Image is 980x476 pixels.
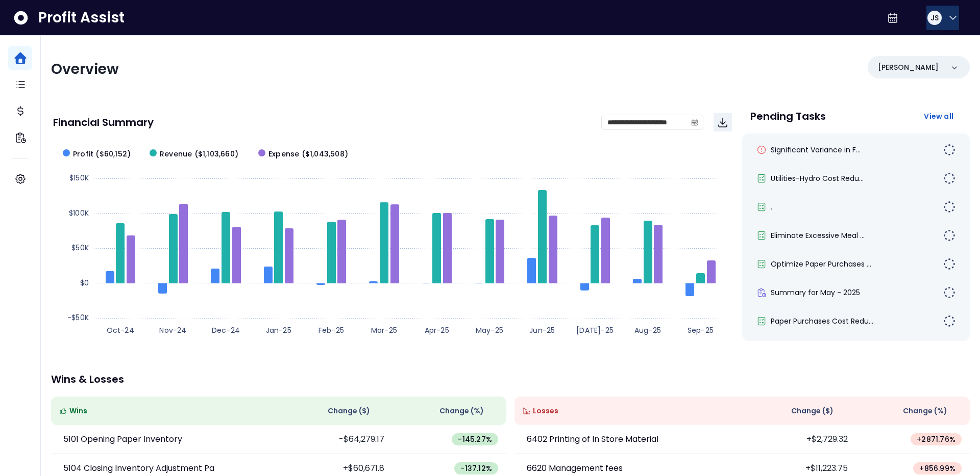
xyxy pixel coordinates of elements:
span: Significant Variance in F... [771,145,861,155]
img: todo [943,201,955,213]
p: Wins & Losses [51,374,970,384]
img: todo [943,172,955,184]
text: $0 [80,278,89,288]
text: Mar-25 [371,325,397,335]
td: +$2,729.32 [742,425,856,454]
text: Feb-25 [318,325,344,335]
svg: calendar [691,119,698,126]
img: todo [943,286,955,299]
span: Profit Assist [38,9,125,27]
span: Overview [51,59,119,79]
p: 6402 Printing of In Store Material [527,433,658,445]
span: Revenue ($1,103,660) [160,149,238,160]
span: Change ( $ ) [328,406,370,416]
span: Change ( $ ) [791,406,834,416]
span: + 856.99 % [919,463,955,473]
img: todo [943,315,955,327]
img: todo [943,144,955,156]
text: $150K [69,173,89,183]
text: -$50K [67,312,89,323]
p: 5101 Opening Paper Inventory [63,433,182,445]
span: Profit ($60,152) [73,149,131,160]
span: Wins [69,406,87,416]
text: May-25 [476,325,503,335]
text: Jan-25 [266,325,291,335]
button: Download [714,113,732,131]
p: 5104 Closing Inventory Adjustment Pa [63,462,214,474]
span: Losses [533,406,558,416]
p: 6620 Management fees [527,462,623,474]
span: Change (%) [439,406,484,416]
span: . [771,202,772,212]
span: Eliminate Excessive Meal ... [771,230,865,241]
span: + 2871.76 % [917,434,955,444]
p: Pending Tasks [750,111,826,121]
text: Oct-24 [107,325,134,335]
span: -137.12 % [460,463,492,473]
text: [DATE]-25 [576,325,614,335]
span: Expense ($1,043,508) [268,149,348,160]
text: $50K [71,243,89,253]
span: JS [930,13,939,23]
button: View all [916,107,962,125]
p: Financial Summary [53,117,154,127]
text: Nov-24 [159,325,186,335]
text: Dec-24 [212,325,240,335]
span: Change (%) [903,406,947,416]
span: Summary for May - 2025 [771,287,860,298]
img: todo [943,229,955,242]
text: Aug-25 [634,325,661,335]
p: [PERSON_NAME] [878,62,939,73]
span: -145.27 % [458,434,492,444]
span: Utilities-Hydro Cost Redu... [771,173,864,183]
text: $100K [69,208,89,218]
span: View all [924,111,953,121]
text: Sep-25 [688,325,714,335]
span: Optimize Paper Purchases ... [771,259,871,269]
text: Apr-25 [425,325,449,335]
span: Paper Purchases Cost Redu... [771,316,873,326]
text: Jun-25 [529,325,555,335]
img: todo [943,258,955,270]
td: -$64,279.17 [279,425,393,454]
